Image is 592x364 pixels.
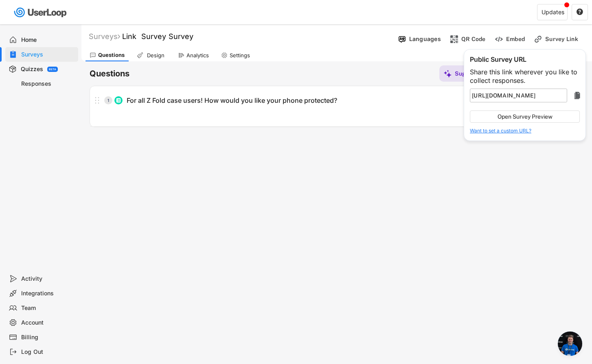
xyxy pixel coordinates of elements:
div: Surveys [21,51,75,58]
div: Public Survey URL [470,55,580,64]
div: Languages [409,35,441,43]
div: Updates [542,9,564,15]
img: userloop-logo-01.svg [12,4,70,21]
div: 1 [104,98,112,102]
div: Analytics [186,52,209,59]
div: Design [145,52,166,59]
img: ShopcodesMajor.svg [450,35,458,43]
div: Log Out [21,348,75,356]
button:  [572,91,582,100]
div: Share this link wherever you like to collect responses. [470,68,580,85]
div: Quizzes [21,65,43,73]
img: MagicMajor%20%28Purple%29.svg [443,69,452,78]
div: Open chat [558,331,582,356]
div: For all Z Fold case users! How would you like your phone protected? [127,96,337,105]
img: EmbedMinor.svg [495,35,503,43]
div: Suggest Questions [455,70,506,77]
div: QR Code [461,35,486,43]
img: ListMajor.svg [116,98,121,103]
div: Settings [230,52,250,59]
div: Integrations [21,290,75,297]
a: Want to set a custom URL? [470,127,531,135]
button:  [576,9,583,16]
div: BETA [49,68,56,71]
img: Language%20Icon.svg [398,35,406,43]
text:  [577,8,583,15]
text:  [574,91,580,100]
div: Surveys [89,32,120,41]
div: Want to set a custom URL? [470,128,531,133]
div: Team [21,304,75,312]
div: Survey Link [545,35,586,43]
font: Link Survey Survey [122,32,193,41]
div: Activity [21,275,75,283]
h6: Questions [90,68,129,79]
div: Responses [21,80,75,88]
div: Account [21,319,75,327]
div: Embed [506,35,525,43]
div: Questions [98,52,125,58]
div: Billing [21,334,75,341]
button: Open Survey Preview [470,110,580,123]
div: Home [21,36,75,44]
img: LinkMinor.svg [534,35,542,43]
